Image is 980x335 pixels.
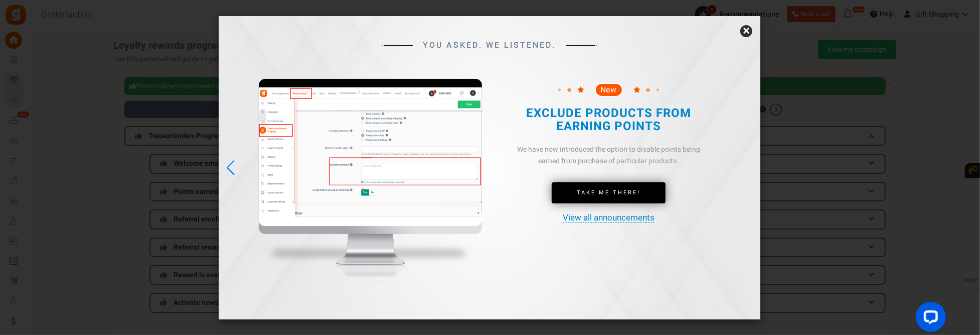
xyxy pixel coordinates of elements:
span: YOU ASKED. WE LISTENED. [423,41,556,50]
span: New [601,86,617,94]
a: View all announcements [563,213,655,223]
div: Previous slide [224,157,237,179]
a: × [740,25,752,37]
h2: EXCLUDE PRODUCTS FROM EARNING POINTS [519,107,699,134]
img: mockup [259,79,482,305]
img: screenshot [259,87,482,226]
div: We have now introduced the option to disable points being earned from purchase of particular prod... [509,144,709,168]
a: Take Me There! [552,182,666,203]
